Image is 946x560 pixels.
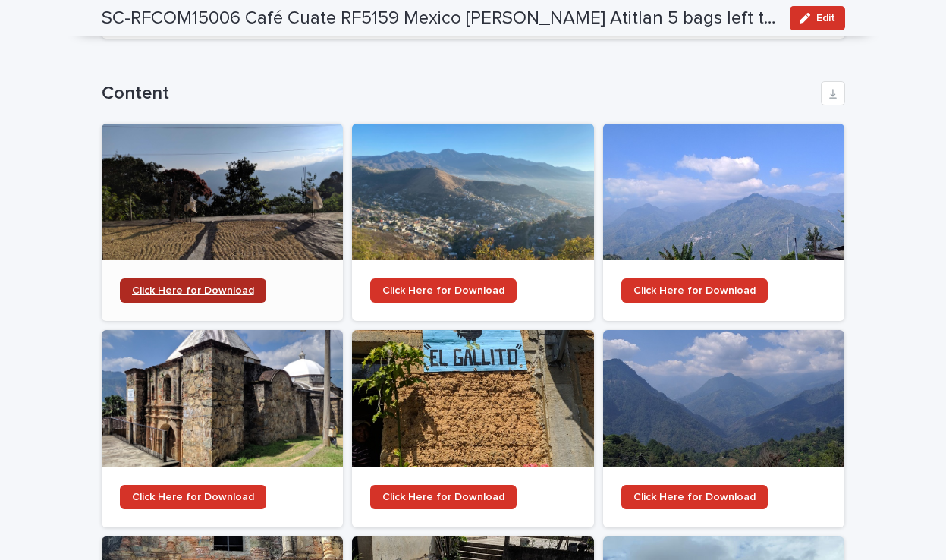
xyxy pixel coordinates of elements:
[120,485,266,509] a: Click Here for Download
[102,83,815,105] h1: Content
[633,285,756,296] span: Click Here for Download
[790,6,845,30] button: Edit
[382,492,504,502] span: Click Here for Download
[102,124,344,321] a: Click Here for Download
[132,285,254,296] span: Click Here for Download
[352,124,594,321] a: Click Here for Download
[621,485,768,509] a: Click Here for Download
[370,278,517,303] a: Click Here for Download
[816,13,835,24] span: Edit
[621,278,768,303] a: Click Here for Download
[633,492,756,502] span: Click Here for Download
[132,492,254,502] span: Click Here for Download
[102,330,344,527] a: Click Here for Download
[382,285,504,296] span: Click Here for Download
[603,330,845,527] a: Click Here for Download
[102,8,778,30] h2: SC-RFCOM15006 Café Cuate RF5159 Mexico [PERSON_NAME] Atitlan 5 bags left to release
[603,124,845,321] a: Click Here for Download
[370,485,517,509] a: Click Here for Download
[352,330,594,527] a: Click Here for Download
[120,278,266,303] a: Click Here for Download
